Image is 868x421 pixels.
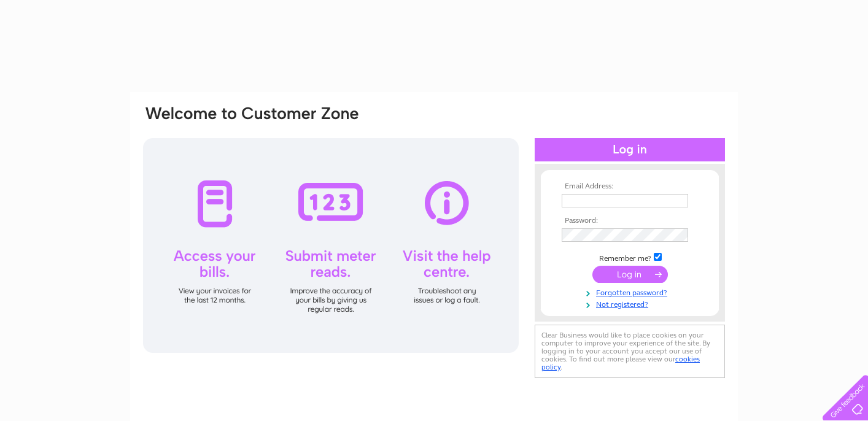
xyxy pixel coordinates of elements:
[535,325,725,378] div: Clear Business would like to place cookies on your computer to improve your experience of the sit...
[562,286,701,298] a: Forgotten password?
[559,217,701,225] th: Password:
[559,182,701,191] th: Email Address:
[592,266,668,283] input: Submit
[562,298,701,309] a: Not registered?
[541,355,700,371] a: cookies policy
[559,251,701,263] td: Remember me?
